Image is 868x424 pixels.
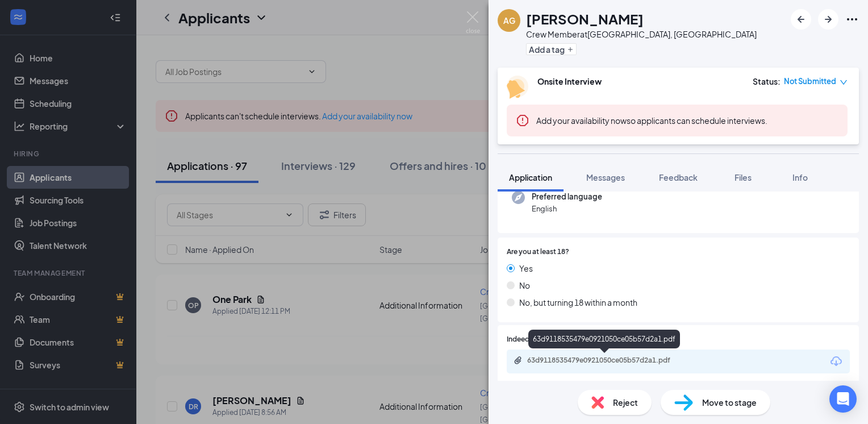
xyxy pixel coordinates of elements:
[528,330,680,348] div: 63d9118535479e0921050ce05b57d2a1.pdf
[784,76,836,87] span: Not Submitted
[514,356,698,367] a: Paperclip63d9118535479e0921050ce05b57d2a1.pdf
[794,13,808,26] svg: ArrowLeftNew
[536,115,767,126] span: so applicants can schedule interviews.
[507,247,569,257] span: Are you at least 18?
[526,9,644,28] h1: [PERSON_NAME]
[519,296,637,309] span: No, but turning 18 within a month
[516,114,529,127] svg: Error
[527,356,686,365] div: 63d9118535479e0921050ce05b57d2a1.pdf
[536,115,627,126] button: Add your availability now
[514,356,523,365] svg: Paperclip
[519,279,530,292] span: No
[840,78,848,86] span: down
[586,172,625,182] span: Messages
[659,172,698,182] span: Feedback
[509,172,552,182] span: Application
[753,76,781,87] div: Status :
[792,172,808,182] span: Info
[503,15,515,26] div: AG
[526,28,757,40] div: Crew Member at [GEOGRAPHIC_DATA], [GEOGRAPHIC_DATA]
[821,13,835,26] svg: ArrowRight
[829,355,843,368] svg: Download
[845,13,859,26] svg: Ellipses
[567,46,574,53] svg: Plus
[507,334,557,345] span: Indeed Resume
[829,385,857,413] div: Open Intercom Messenger
[519,262,533,275] span: Yes
[537,76,602,86] b: Onsite Interview
[735,172,752,182] span: Files
[818,9,838,30] button: ArrowRight
[532,203,602,214] span: English
[791,9,811,30] button: ArrowLeftNew
[702,396,757,409] span: Move to stage
[613,396,638,409] span: Reject
[526,43,577,55] button: PlusAdd a tag
[532,191,602,202] span: Preferred language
